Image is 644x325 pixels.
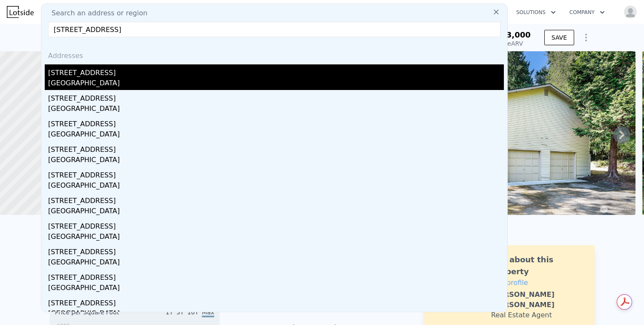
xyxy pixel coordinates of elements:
div: [GEOGRAPHIC_DATA] [48,308,504,320]
div: [STREET_ADDRESS] [48,141,504,155]
div: [GEOGRAPHIC_DATA] [48,129,504,141]
button: Solutions [509,5,563,20]
div: [GEOGRAPHIC_DATA] [48,257,504,269]
div: Addresses [45,44,504,64]
div: [STREET_ADDRESS] [48,295,504,308]
span: 1Y [166,309,173,316]
div: [GEOGRAPHIC_DATA] [48,104,504,116]
input: Enter an address, city, region, neighborhood or zip code [48,22,500,37]
div: [STREET_ADDRESS] [48,90,504,104]
div: [GEOGRAPHIC_DATA] [48,78,504,90]
div: Real Estate Agent [491,310,552,320]
span: 10Y [187,309,198,316]
div: [STREET_ADDRESS] [48,269,504,283]
div: [STREET_ADDRESS] [48,116,504,129]
div: [GEOGRAPHIC_DATA] [48,283,504,295]
div: [GEOGRAPHIC_DATA] [48,180,504,192]
div: [STREET_ADDRESS] [48,192,504,206]
img: avatar [624,5,637,19]
div: [GEOGRAPHIC_DATA] [48,206,504,218]
span: Search an address or region [45,8,147,18]
button: Company [563,5,612,20]
div: Price per Square Foot [55,308,135,322]
div: [STREET_ADDRESS] [48,244,504,257]
img: Sale: 169785153 Parcel: 98092346 [390,51,635,215]
div: [GEOGRAPHIC_DATA] [48,232,504,244]
span: 3Y [176,309,184,316]
img: Lotside [7,6,34,18]
span: Max [202,309,214,317]
div: [STREET_ADDRESS] [48,218,504,232]
button: SAVE [544,30,574,45]
div: Ask about this property [491,254,586,278]
a: Edit profile [491,279,528,287]
button: Show Options [578,29,595,46]
div: [STREET_ADDRESS] [48,64,504,78]
div: [PERSON_NAME] [PERSON_NAME] [491,290,586,310]
div: [STREET_ADDRESS] [48,167,504,180]
div: [GEOGRAPHIC_DATA] [48,155,504,167]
